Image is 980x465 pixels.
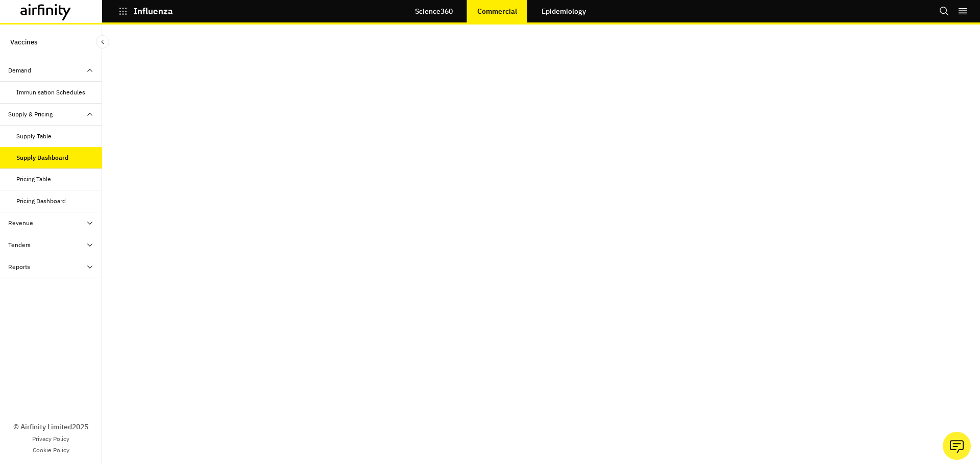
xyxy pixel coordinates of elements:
div: Pricing Dashboard [16,197,66,206]
div: Supply Dashboard [16,153,68,162]
a: Cookie Policy [33,446,69,455]
div: Demand [8,66,31,75]
div: Tenders [8,240,31,250]
p: Commercial [477,7,517,15]
div: Pricing Table [16,175,51,184]
div: Reports [8,262,30,272]
div: Immunisation Schedules [16,88,85,97]
a: Privacy Policy [32,434,69,444]
button: Close Sidebar [96,35,109,48]
p: © Airfinity Limited 2025 [13,422,88,432]
div: Revenue [8,218,33,228]
p: Influenza [134,7,173,16]
button: Search [939,3,949,20]
button: Influenza [118,3,173,20]
div: Supply & Pricing [8,110,53,119]
button: Ask our analysts [943,432,971,460]
div: Supply Table [16,132,52,141]
p: Vaccines [10,33,37,52]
